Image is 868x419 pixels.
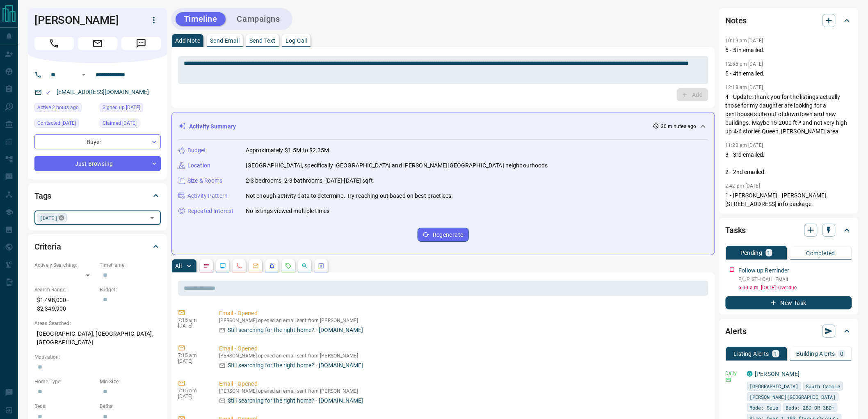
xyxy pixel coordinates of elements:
[796,351,835,357] p: Building Alerts
[806,382,841,390] span: South Cambie
[246,176,373,185] p: 2-3 bedrooms, 2-3 bathrooms, [DATE]-[DATE] sqft
[176,12,226,26] button: Timeline
[189,122,236,131] p: Activity Summary
[726,151,852,176] p: 3 - 3rd emailed. 2 - 2nd emailed.
[219,353,705,359] p: [PERSON_NAME] opened an email sent from [PERSON_NAME]
[228,326,363,334] p: Still searching for the right home? · [DOMAIN_NAME]
[726,220,852,240] div: Tasks
[100,286,161,293] p: Budget:
[178,119,708,134] div: Activity Summary30 minutes ago
[175,38,200,44] p: Add Note
[187,176,223,185] p: Size & Rooms
[236,263,242,269] svg: Calls
[100,261,161,269] p: Timeframe:
[734,351,770,357] p: Listing Alerts
[246,161,548,170] p: [GEOGRAPHIC_DATA], specifically [GEOGRAPHIC_DATA] and [PERSON_NAME][GEOGRAPHIC_DATA] neighbourhoods
[34,37,74,50] span: Call
[726,61,763,67] p: 12:55 pm [DATE]
[739,276,852,283] p: F/UP 6TH CALL EMAIL
[100,119,161,130] div: Sat Aug 30 2025
[121,37,161,50] span: Message
[34,186,161,206] div: Tags
[767,250,771,256] p: 1
[246,192,453,200] p: Not enough activity data to determine. Try reaching out based on best practices.
[100,378,161,385] p: Min Size:
[100,103,161,114] div: Sat Aug 30 2025
[786,403,835,412] span: Beds: 2BD OR 3BD+
[100,403,161,410] p: Baths:
[286,38,307,44] p: Log Call
[726,224,746,237] h2: Tasks
[219,344,705,353] p: Email - Opened
[219,318,705,323] p: [PERSON_NAME] opened an email sent from [PERSON_NAME]
[178,388,207,394] p: 7:15 am
[34,103,96,114] div: Sun Sep 14 2025
[229,12,288,26] button: Campaigns
[726,85,763,90] p: 12:18 am [DATE]
[57,89,149,95] a: [EMAIL_ADDRESS][DOMAIN_NAME]
[175,263,182,269] p: All
[45,89,51,95] svg: Email Valid
[246,146,329,155] p: Approximately $1.5M to $2.35M
[34,353,161,361] p: Motivation:
[219,263,226,269] svg: Lead Browsing Activity
[34,293,96,316] p: $1,498,000 - $2,349,900
[246,207,329,215] p: No listings viewed multiple times
[806,250,836,256] p: Completed
[178,317,207,323] p: 7:15 am
[418,228,469,242] button: Regenerate
[210,38,240,44] p: Send Email
[187,192,228,200] p: Activity Pattern
[302,263,308,269] svg: Opportunities
[755,371,800,377] a: [PERSON_NAME]
[79,70,89,80] button: Open
[203,263,210,269] svg: Notes
[34,261,96,269] p: Actively Searching:
[219,388,705,394] p: [PERSON_NAME] opened an email sent from [PERSON_NAME]
[726,370,742,377] p: Daily
[187,161,210,170] p: Location
[726,325,747,338] h2: Alerts
[34,14,135,27] h1: [PERSON_NAME]
[750,403,779,412] span: Mode: Sale
[34,134,161,149] div: Buyer
[187,207,233,215] p: Repeated Interest
[37,119,76,127] span: Contacted [DATE]
[269,263,275,269] svg: Listing Alerts
[34,403,96,410] p: Beds:
[726,69,852,78] p: 5 - 4th emailed.
[78,37,117,50] span: Email
[34,240,61,253] h2: Criteria
[740,250,763,256] p: Pending
[726,191,852,208] p: 1 - [PERSON_NAME]. [PERSON_NAME]. [STREET_ADDRESS] info package.
[34,237,161,256] div: Criteria
[219,380,705,388] p: Email - Opened
[726,142,763,148] p: 11:20 am [DATE]
[34,119,96,130] div: Thu Sep 11 2025
[146,212,158,224] button: Open
[726,93,852,136] p: 4 - Update: thank you for the listings actually those for my daughter are looking for a penthouse...
[34,286,96,293] p: Search Range:
[178,323,207,329] p: [DATE]
[726,377,731,383] svg: Email
[219,309,705,318] p: Email - Opened
[103,103,140,112] span: Signed up [DATE]
[34,156,161,171] div: Just Browsing
[187,146,206,155] p: Budget
[34,327,161,349] p: [GEOGRAPHIC_DATA], [GEOGRAPHIC_DATA], [GEOGRAPHIC_DATA]
[285,263,292,269] svg: Requests
[747,371,753,377] div: condos.ca
[40,214,57,222] span: [DATE]
[103,119,137,127] span: Claimed [DATE]
[726,321,852,341] div: Alerts
[178,353,207,358] p: 7:15 am
[34,189,51,202] h2: Tags
[840,351,843,357] p: 0
[750,393,836,401] span: [PERSON_NAME][GEOGRAPHIC_DATA]
[726,38,763,44] p: 10:19 am [DATE]
[178,358,207,364] p: [DATE]
[37,103,79,112] span: Active 2 hours ago
[726,183,761,189] p: 2:42 pm [DATE]
[750,382,799,390] span: [GEOGRAPHIC_DATA]
[34,320,161,327] p: Areas Searched:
